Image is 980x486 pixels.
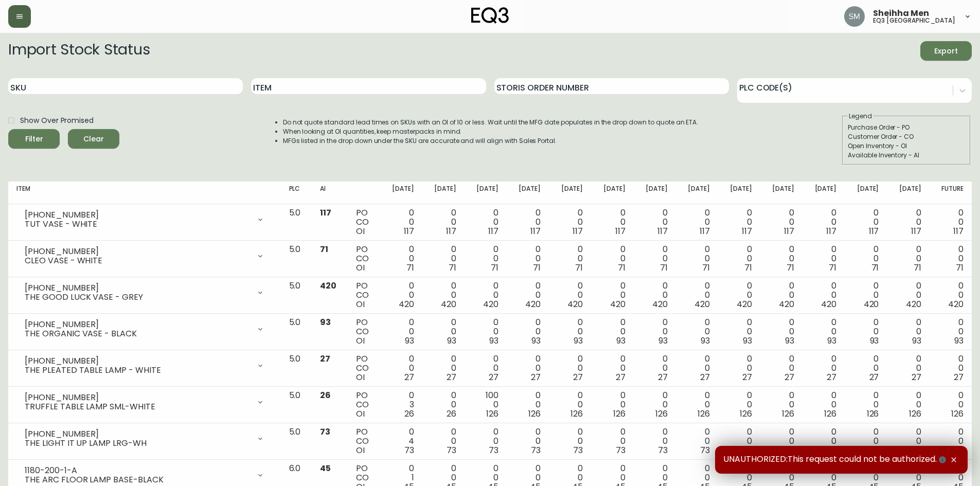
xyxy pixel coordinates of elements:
[652,298,668,310] span: 420
[356,427,372,455] div: PO CO
[320,462,331,474] span: 45
[20,115,94,126] span: Show Over Promised
[431,391,456,419] div: 0 0
[769,245,794,273] div: 0 0
[320,389,331,401] span: 26
[938,354,964,382] div: 0 0
[25,429,250,439] div: [PHONE_NUMBER]
[557,281,583,309] div: 0 0
[954,444,964,456] span: 73
[25,220,250,229] div: TUT VASE - WHITE
[938,427,964,455] div: 0 0
[702,262,710,274] span: 71
[895,427,921,455] div: 0 0
[557,208,583,236] div: 0 0
[557,318,583,346] div: 0 0
[356,281,372,309] div: PO CO
[447,371,456,383] span: 27
[281,182,312,204] th: PLC
[447,444,456,456] span: 73
[599,354,625,382] div: 0 0
[718,182,760,204] th: [DATE]
[895,391,921,419] div: 0 0
[473,391,498,419] div: 100 0
[388,391,414,419] div: 0 3
[25,356,250,366] div: [PHONE_NUMBER]
[642,208,668,236] div: 0 0
[869,444,879,456] span: 73
[25,293,250,302] div: THE GOOD LUCK VASE - GREY
[530,225,541,237] span: 117
[483,298,498,310] span: 420
[676,182,718,204] th: [DATE]
[356,318,372,346] div: PO CO
[573,371,583,383] span: 27
[616,335,626,347] span: 93
[848,132,965,141] div: Customer Order - CO
[356,262,365,274] span: OI
[895,281,921,309] div: 0 0
[25,283,250,293] div: [PHONE_NUMBER]
[356,371,365,383] span: OI
[821,298,836,310] span: 420
[743,335,752,347] span: 93
[785,335,794,347] span: 93
[920,41,972,61] button: Export
[25,133,43,146] div: Filter
[871,262,879,274] span: 71
[320,243,328,255] span: 71
[895,318,921,346] div: 0 0
[811,208,836,236] div: 0 0
[824,408,836,420] span: 126
[8,182,281,204] th: Item
[356,408,365,420] span: OI
[380,182,422,204] th: [DATE]
[320,426,330,438] span: 73
[388,245,414,273] div: 0 0
[929,45,964,58] span: Export
[312,182,348,204] th: AI
[531,444,541,456] span: 73
[531,335,541,347] span: 93
[25,210,250,220] div: [PHONE_NUMBER]
[742,444,752,456] span: 73
[803,182,845,204] th: [DATE]
[281,204,312,241] td: 5.0
[16,318,273,340] div: [PHONE_NUMBER]THE ORGANIC VASE - BLACK
[549,182,591,204] th: [DATE]
[281,241,312,277] td: 5.0
[486,408,498,420] span: 126
[471,7,509,24] img: logo
[515,427,541,455] div: 0 0
[599,318,625,346] div: 0 0
[811,354,836,382] div: 0 0
[769,427,794,455] div: 0 0
[811,245,836,273] div: 0 0
[533,262,541,274] span: 71
[912,444,921,456] span: 73
[700,225,710,237] span: 117
[449,262,456,274] span: 71
[887,182,929,204] th: [DATE]
[895,354,921,382] div: 0 0
[404,371,414,383] span: 27
[16,281,273,304] div: [PHONE_NUMBER]THE GOOD LUCK VASE - GREY
[25,320,250,329] div: [PHONE_NUMBER]
[616,371,626,383] span: 27
[25,329,250,338] div: THE ORGANIC VASE - BLACK
[404,408,414,420] span: 26
[769,318,794,346] div: 0 0
[853,208,879,236] div: 0 0
[642,391,668,419] div: 0 0
[422,182,465,204] th: [DATE]
[845,182,887,204] th: [DATE]
[281,387,312,423] td: 5.0
[488,225,498,237] span: 117
[473,318,498,346] div: 0 0
[938,318,964,346] div: 0 0
[694,298,710,310] span: 420
[515,391,541,419] div: 0 0
[473,281,498,309] div: 0 0
[515,354,541,382] div: 0 0
[8,41,150,61] h2: Import Stock Status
